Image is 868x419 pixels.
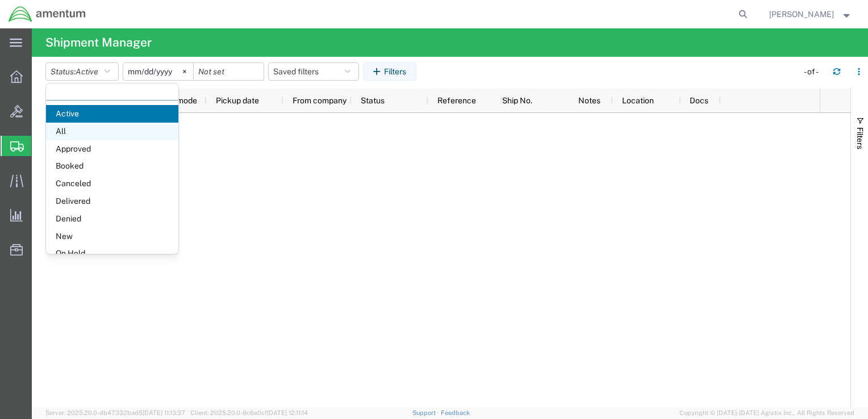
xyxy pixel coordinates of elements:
span: [DATE] 12:11:14 [267,409,308,416]
span: Location [622,96,654,105]
span: Status [361,96,385,105]
img: logo [8,6,86,23]
span: Approved [46,140,178,158]
span: Ben Nguyen [769,8,834,20]
div: - of - [804,66,824,78]
span: Ship No. [502,96,532,105]
a: Feedback [441,409,470,416]
a: Support [412,409,441,416]
span: Denied [46,210,178,228]
span: Delivered [46,192,178,210]
span: Active [76,67,98,76]
span: Reference [437,96,476,105]
button: Status:Active [45,62,119,81]
span: Client: 2025.20.0-8c6e0cf [190,409,308,416]
span: Active [46,105,178,123]
span: New [46,228,178,245]
input: Not set [194,63,264,80]
button: [PERSON_NAME] [769,7,853,21]
span: Docs [690,96,708,105]
span: All [46,123,178,140]
input: Not set [123,63,193,80]
h4: Shipment Manager [45,28,152,57]
span: On Hold [46,245,178,262]
span: From company [293,96,347,105]
span: Notes [578,96,600,105]
span: Copyright © [DATE]-[DATE] Agistix Inc., All Rights Reserved [679,408,854,418]
span: Booked [46,157,178,175]
span: Canceled [46,175,178,192]
button: Filters [363,62,416,81]
span: Server: 2025.20.0-db47332bad5 [45,409,185,416]
span: Filters [856,127,865,149]
span: Pickup date [216,96,259,105]
button: Saved filters [268,62,359,81]
span: [DATE] 11:13:37 [143,409,185,416]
